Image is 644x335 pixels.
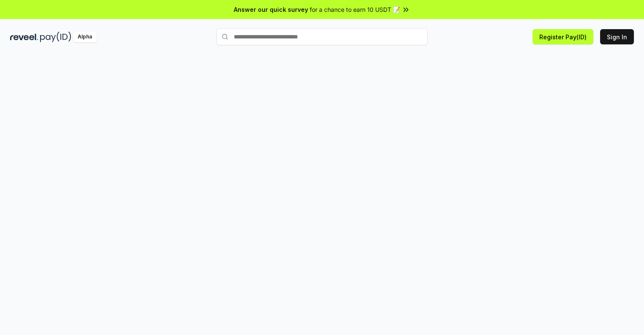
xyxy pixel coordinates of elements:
[73,32,97,42] div: Alpha
[600,29,634,44] button: Sign In
[10,32,38,42] img: reveel_dark
[310,5,400,14] span: for a chance to earn 10 USDT 📝
[40,32,71,42] img: pay_id
[234,5,308,14] span: Answer our quick survey
[533,29,593,44] button: Register Pay(ID)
